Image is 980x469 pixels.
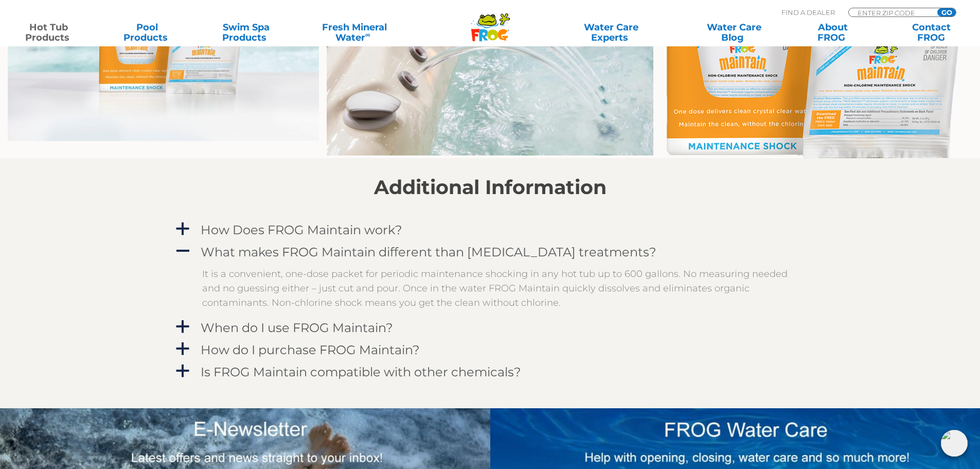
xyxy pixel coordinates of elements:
input: Zip Code Form [857,8,926,17]
h4: When do I use FROG Maintain? [201,321,393,335]
a: Swim SpaProducts [208,22,284,43]
a: Hot TubProducts [10,22,87,43]
a: a How Does FROG Maintain work? [174,220,807,239]
span: a [175,341,190,357]
span: a [175,363,190,379]
h4: How Does FROG Maintain work? [201,223,402,237]
a: AboutFROG [794,22,871,43]
a: a Is FROG Maintain compatible with other chemicals? [174,362,807,381]
a: Water CareExperts [549,22,673,43]
a: Fresh MineralWater∞ [306,22,402,43]
a: ContactFROG [893,22,970,43]
h4: How do I purchase FROG Maintain? [201,343,420,357]
input: GO [937,8,956,16]
span: a [175,319,190,335]
img: openIcon [941,430,968,457]
span: a [175,221,190,237]
span: A [175,244,190,259]
a: a How do I purchase FROG Maintain? [174,340,807,359]
a: PoolProducts [109,22,186,43]
a: A What makes FROG Maintain different than [MEDICAL_DATA] treatments? [174,242,807,262]
h4: Is FROG Maintain compatible with other chemicals? [201,365,521,379]
a: Water CareBlog [696,22,772,43]
sup: ∞ [365,30,370,39]
h4: What makes FROG Maintain different than [MEDICAL_DATA] treatments? [201,245,656,259]
p: It is a convenient, one-dose packet for periodic maintenance shocking in any hot tub up to 600 ga... [202,267,794,310]
a: a When do I use FROG Maintain? [174,318,807,337]
h2: Additional Information [174,176,807,199]
p: Find A Dealer [781,8,835,17]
